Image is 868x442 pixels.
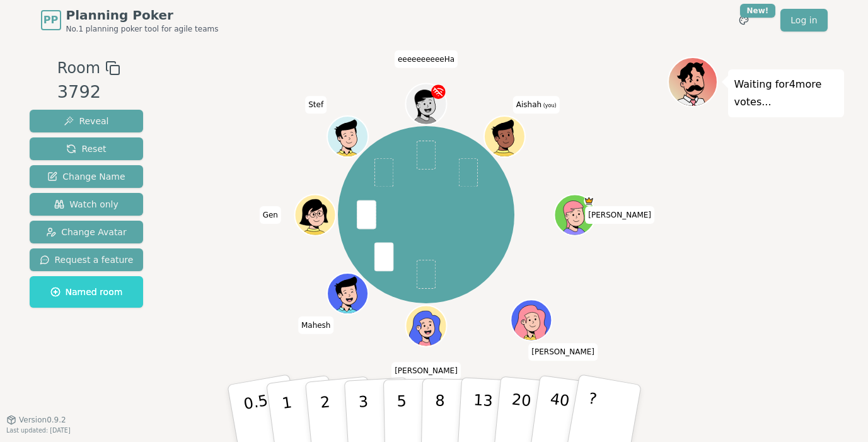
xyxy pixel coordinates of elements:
span: Named room [50,286,123,298]
button: Reveal [30,110,144,132]
span: Click to change your name [298,317,334,334]
span: Request a feature [40,253,134,266]
span: Reset [66,142,106,155]
button: Change Avatar [30,221,144,243]
span: Change Avatar [46,226,127,238]
span: Reveal [64,115,108,127]
span: (you) [541,103,557,108]
span: Version 0.9.2 [19,415,66,425]
a: Log in [780,9,827,32]
span: Laura is the host [584,195,594,206]
div: New! [740,4,776,18]
button: Change Name [30,165,144,188]
span: Room [57,57,100,79]
span: Planning Poker [66,6,219,24]
span: Click to change your name [305,96,327,113]
a: PPPlanning PokerNo.1 planning poker tool for agile teams [41,6,219,34]
span: Change Name [47,170,125,183]
span: Click to change your name [395,50,458,68]
span: Watch only [54,198,119,211]
button: Named room [30,276,144,308]
span: Click to change your name [260,206,281,224]
span: No.1 planning poker tool for agile teams [66,24,219,34]
button: Watch only [30,193,144,216]
span: Click to change your name [391,362,461,380]
span: Last updated: [DATE] [6,427,71,434]
span: Click to change your name [585,206,654,224]
button: New! [732,9,755,32]
span: PP [43,13,58,28]
button: Request a feature [30,248,144,271]
span: Click to change your name [513,96,560,113]
button: Version0.9.2 [6,415,66,425]
div: 3792 [57,79,120,105]
button: Click to change your avatar [485,117,524,156]
p: Waiting for 4 more votes... [734,76,838,111]
span: Click to change your name [528,343,598,361]
button: Reset [30,137,144,160]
